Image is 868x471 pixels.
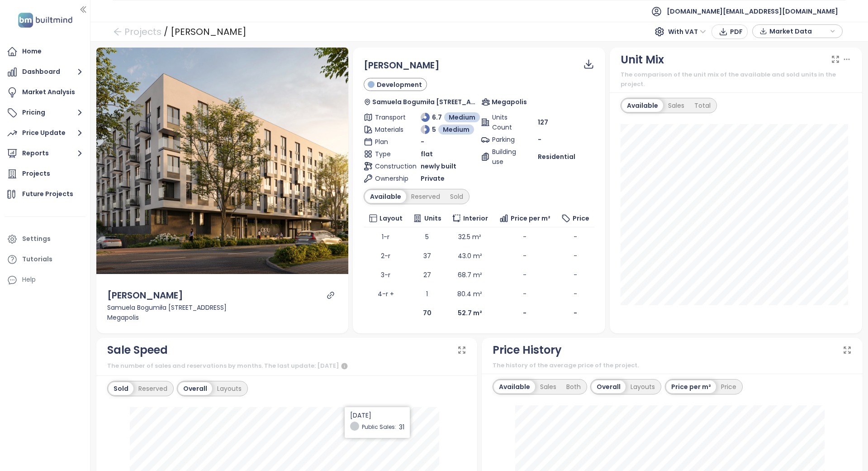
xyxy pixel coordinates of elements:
div: Settings [22,233,51,245]
div: Sales [535,380,561,393]
div: Sales [663,99,689,112]
div: Market Analysis [22,87,75,98]
div: Both [561,380,586,393]
div: Overall [178,382,212,395]
span: Medium [449,112,475,122]
a: Settings [5,230,85,248]
span: Private [421,173,445,183]
span: Building use [492,147,521,167]
b: - [523,308,526,317]
div: Price per m² [666,380,716,393]
div: 31 [399,422,404,433]
div: Home [22,46,42,57]
td: 43.0 m² [446,246,493,265]
span: Transport [375,112,403,122]
div: Total [689,99,716,112]
div: Available [622,99,663,112]
b: - [574,308,577,317]
div: Projects [22,168,50,179]
span: Megapolis [492,97,527,107]
span: 6.7 [432,112,442,122]
span: 127 [538,117,548,127]
span: - [523,232,526,241]
span: With VAT [668,25,706,38]
td: 2-r [364,246,408,265]
div: [DATE] [350,413,404,418]
span: Interior [463,213,488,223]
button: PDF [711,24,748,39]
span: Ownership [375,173,403,183]
td: 1-r [364,227,408,246]
span: - [538,135,541,144]
span: Price per m² [511,213,550,223]
div: button [757,24,838,38]
div: Available [365,190,406,203]
span: - [421,137,424,147]
span: Plan [375,137,403,147]
div: Available [494,380,535,393]
div: Layouts [626,380,660,393]
span: Layout [379,213,403,223]
button: Reports [5,144,85,163]
span: Samuela Bogumiła [STREET_ADDRESS] [372,97,477,107]
a: arrow-left Projects [113,24,161,40]
a: Future Projects [5,185,85,203]
div: Unit Mix [621,51,664,68]
div: The number of sales and reservations by months. The last update: [DATE] [107,361,466,372]
a: link [327,291,335,299]
span: Units Count [492,112,521,132]
span: - [574,270,577,279]
div: The history of the average price of the project. [493,361,852,370]
span: - [574,251,577,260]
td: 27 [408,265,446,284]
div: [PERSON_NAME] [107,288,183,303]
div: Help [5,271,85,289]
div: / [164,24,168,40]
td: 3-r [364,265,408,284]
td: 32.5 m² [446,227,493,246]
span: 5 [432,125,436,135]
td: 37 [408,246,446,265]
div: Price Update [22,127,66,139]
span: Medium [443,125,470,135]
span: - [574,289,577,298]
span: Price [573,213,589,223]
div: Price [716,380,741,393]
span: - [574,232,577,241]
span: Construction [375,161,403,171]
span: flat [421,149,433,159]
div: Help [22,274,36,285]
div: Layouts [212,382,247,395]
div: Overall [592,380,626,393]
span: arrow-left [113,27,122,36]
span: Type [375,149,403,159]
b: 52.7 m² [458,308,482,317]
div: [PERSON_NAME] [171,24,247,40]
span: Parking [492,135,521,144]
button: Pricing [5,104,85,122]
a: Market Analysis [5,83,85,101]
span: Market Data [769,24,828,38]
div: Future Projects [22,188,73,200]
span: Development [377,80,422,90]
div: Public Sales: [362,422,396,433]
div: Sale Speed [107,341,168,359]
span: - [523,289,526,298]
div: The comparison of the unit mix of the available and sold units in the project. [621,70,851,89]
span: Residential [538,152,575,162]
span: Materials [375,125,403,135]
div: Sold [109,382,133,395]
td: 80.4 m² [446,284,493,303]
button: Dashboard [5,63,85,81]
a: Tutorials [5,250,85,269]
img: logo [15,11,75,29]
div: Megapolis [107,312,338,322]
a: Home [5,43,85,61]
span: - [523,270,526,279]
a: Projects [5,165,85,183]
td: 1 [408,284,446,303]
div: Tutorials [22,254,52,265]
td: 4-r + [364,284,408,303]
b: 70 [423,308,432,317]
